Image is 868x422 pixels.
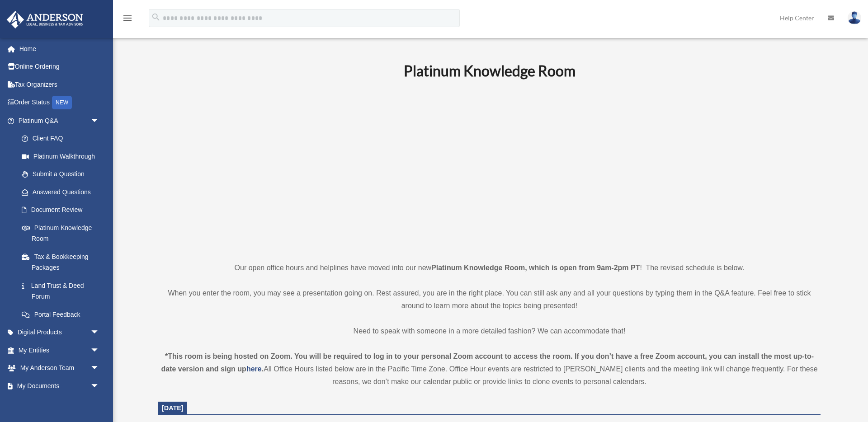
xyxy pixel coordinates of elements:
strong: Platinum Knowledge Room, which is open from 9am-2pm PT [431,264,640,272]
a: My Anderson Teamarrow_drop_down [6,359,113,377]
a: Tax Organizers [6,75,113,94]
a: Document Review [13,201,113,219]
a: Home [6,40,113,58]
a: My Entitiesarrow_drop_down [6,341,113,359]
a: Platinum Walkthrough [13,147,113,165]
a: Land Trust & Deed Forum [13,277,113,305]
a: Platinum Q&Aarrow_drop_down [6,112,113,130]
a: menu [122,16,133,23]
a: Order StatusNEW [6,94,113,112]
span: arrow_drop_down [90,377,108,395]
a: here [246,365,262,373]
a: My Documentsarrow_drop_down [6,377,113,395]
span: arrow_drop_down [90,359,108,378]
span: arrow_drop_down [90,341,108,360]
a: Online Ordering [6,58,113,76]
i: menu [122,13,133,23]
a: Digital Productsarrow_drop_down [6,324,113,342]
div: All Office Hours listed below are in the Pacific Time Zone. Office Hour events are restricted to ... [158,350,821,388]
p: When you enter the room, you may see a presentation going on. Rest assured, you are in the right ... [158,287,821,312]
a: Submit a Question [13,165,113,183]
strong: *This room is being hosted on Zoom. You will be required to log in to your personal Zoom account ... [161,352,814,373]
b: Platinum Knowledge Room [404,62,576,80]
span: [DATE] [162,404,184,412]
span: arrow_drop_down [90,324,108,342]
p: Our open office hours and helplines have moved into our new ! The revised schedule is below. [158,262,821,274]
i: search [151,12,161,22]
img: Anderson Advisors Platinum Portal [4,11,86,28]
span: arrow_drop_down [90,112,108,130]
a: Client FAQ [13,130,113,148]
a: Answered Questions [13,183,113,201]
a: Portal Feedback [13,305,113,324]
strong: . [262,365,264,373]
a: Tax & Bookkeeping Packages [13,248,113,277]
p: Need to speak with someone in a more detailed fashion? We can accommodate that! [158,325,821,338]
div: NEW [52,96,72,109]
img: User Pic [848,11,861,24]
iframe: 231110_Toby_KnowledgeRoom [354,92,625,245]
a: Platinum Knowledge Room [13,219,108,248]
